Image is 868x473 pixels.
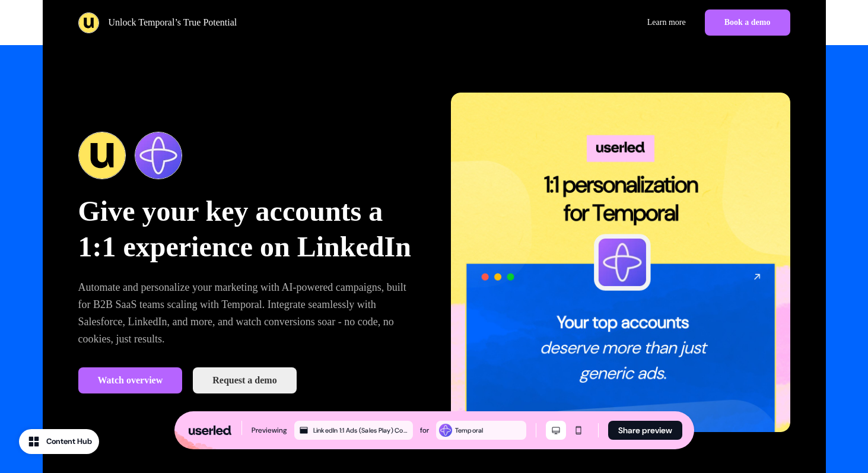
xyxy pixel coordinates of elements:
[252,424,287,436] div: Previewing
[78,279,418,348] p: Automate and personalize your marketing with AI-powered campaigns, built for B2B SaaS teams scali...
[46,436,92,447] div: Content Hub
[78,367,183,393] a: Watch overview
[313,425,411,436] div: LinkedIn 1:1 Ads (Sales Play) Copy
[546,421,566,440] button: Desktop mode
[608,421,682,440] button: Share preview
[193,367,296,393] button: Request a demo
[638,12,695,33] a: Learn more
[455,425,524,436] div: Temporal
[19,429,99,454] button: Content Hub
[705,9,790,36] button: Book a demo
[109,15,237,30] p: Unlock Temporal’s True Potential
[420,424,429,436] div: for
[568,421,589,440] button: Mobile mode
[78,193,418,265] p: Give your key accounts a 1:1 experience on LinkedIn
